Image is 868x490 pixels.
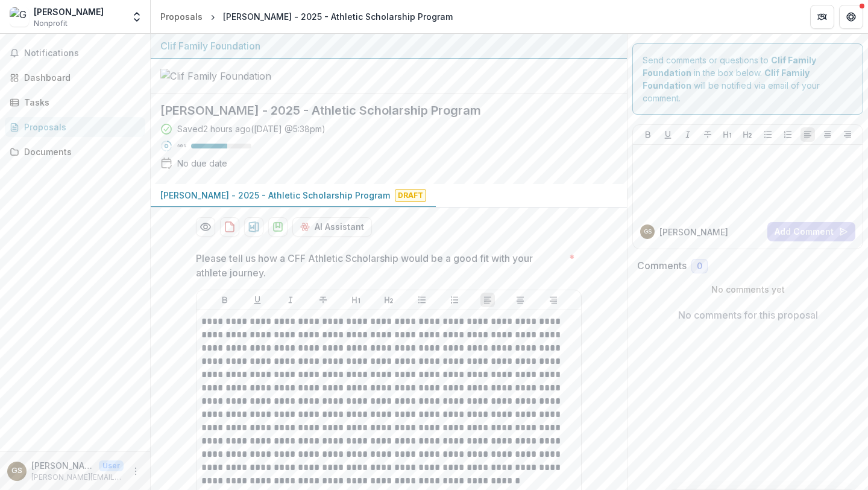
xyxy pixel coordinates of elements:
[160,10,203,23] div: Proposals
[415,293,429,307] button: Bullet List
[160,103,598,118] h2: [PERSON_NAME] - 2025 - Athletic Scholarship Program
[244,217,263,237] button: download-proposal
[740,127,755,142] button: Heading 2
[99,460,124,471] p: User
[268,217,288,237] button: download-proposal
[820,127,835,142] button: Align Center
[632,43,863,115] div: Send comments or questions to in the box below. will be notified via email of your comment.
[156,8,458,25] nav: breadcrumb
[637,283,858,296] p: No comments yet
[177,142,186,150] p: 60 %
[513,293,527,307] button: Align Center
[659,226,728,238] p: [PERSON_NAME]
[800,127,815,142] button: Align Left
[700,127,715,142] button: Strike
[840,127,855,142] button: Align Right
[11,467,22,475] div: George Steffey
[128,5,145,29] button: Open entity switcher
[24,48,140,59] span: Notifications
[810,5,834,29] button: Partners
[382,293,396,307] button: Heading 2
[223,10,453,23] div: [PERSON_NAME] - 2025 - Athletic Scholarship Program
[220,217,239,237] button: download-proposal
[644,229,652,235] div: George Steffey
[283,293,298,307] button: Italicize
[196,217,215,237] button: Preview f78521ec-961f-4347-bf86-a568c32b7fa4-0.pdf
[160,189,390,202] p: [PERSON_NAME] - 2025 - Athletic Scholarship Program
[128,464,143,479] button: More
[177,157,227,170] div: No due date
[5,117,145,137] a: Proposals
[678,308,818,322] p: No comments for this proposal
[661,127,675,142] button: Underline
[349,293,363,307] button: Heading 1
[767,222,855,241] button: Add Comment
[395,189,426,202] span: Draft
[177,122,325,135] div: Saved 2 hours ago ( [DATE] @ 5:38pm )
[447,293,462,307] button: Ordered List
[196,251,564,280] p: Please tell us how a CFF Athletic Scholarship would be a good fit with your athlete journey.
[5,43,145,63] button: Notifications
[781,127,795,142] button: Ordered List
[697,261,702,272] span: 0
[5,92,145,112] a: Tasks
[10,7,29,27] img: George Steffey
[5,68,145,87] a: Dashboard
[156,8,207,25] a: Proposals
[24,121,136,133] div: Proposals
[292,217,372,237] button: AI Assistant
[637,260,687,272] h2: Comments
[34,18,68,29] span: Nonprofit
[31,472,124,483] p: [PERSON_NAME][EMAIL_ADDRESS][PERSON_NAME][DOMAIN_NAME]
[720,127,735,142] button: Heading 1
[641,127,655,142] button: Bold
[546,293,561,307] button: Align Right
[160,69,281,83] img: Clif Family Foundation
[31,459,94,472] p: [PERSON_NAME]
[250,293,265,307] button: Underline
[316,293,330,307] button: Strike
[480,293,495,307] button: Align Left
[761,127,775,142] button: Bullet List
[218,293,232,307] button: Bold
[34,5,104,18] div: [PERSON_NAME]
[24,71,136,84] div: Dashboard
[5,142,145,162] a: Documents
[24,145,136,158] div: Documents
[160,39,617,53] div: Clif Family Foundation
[681,127,695,142] button: Italicize
[24,96,136,109] div: Tasks
[839,5,863,29] button: Get Help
